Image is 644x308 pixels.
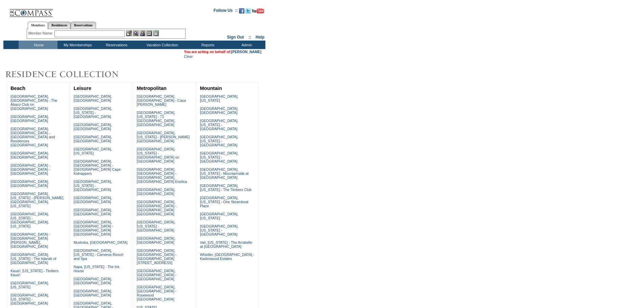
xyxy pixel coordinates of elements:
[10,86,25,91] a: Beach
[200,196,248,208] a: [GEOGRAPHIC_DATA], [US_STATE] - One Steamboat Place
[74,123,112,131] a: [GEOGRAPHIC_DATA], [GEOGRAPHIC_DATA]
[133,30,139,36] img: View
[239,10,244,14] a: Become our fan on Facebook
[3,10,9,10] img: i.gif
[200,106,238,115] a: [GEOGRAPHIC_DATA], [GEOGRAPHIC_DATA]
[137,94,186,106] a: [GEOGRAPHIC_DATA], [GEOGRAPHIC_DATA] - Casa [PERSON_NAME]
[137,236,175,244] a: [GEOGRAPHIC_DATA], [GEOGRAPHIC_DATA]
[28,22,48,29] a: Members
[10,94,57,111] a: [GEOGRAPHIC_DATA], [GEOGRAPHIC_DATA] - The Abaco Club on [GEOGRAPHIC_DATA]
[200,212,238,220] a: [GEOGRAPHIC_DATA], [US_STATE]
[137,220,175,232] a: [GEOGRAPHIC_DATA], [US_STATE] - [GEOGRAPHIC_DATA]
[137,111,175,127] a: [GEOGRAPHIC_DATA], [US_STATE] - 71 [GEOGRAPHIC_DATA], [GEOGRAPHIC_DATA]
[200,119,238,131] a: [GEOGRAPHIC_DATA], [US_STATE] - [GEOGRAPHIC_DATA]
[200,224,238,236] a: [GEOGRAPHIC_DATA], [US_STATE] - [GEOGRAPHIC_DATA]
[184,54,193,58] a: Clear
[48,22,71,29] a: Residences
[245,8,251,14] img: Follow us on Twitter
[74,265,120,273] a: Napa, [US_STATE] - The Ink House
[140,30,145,36] img: Impersonate
[252,8,264,14] img: Subscribe to our YouTube Channel
[10,163,50,175] a: [GEOGRAPHIC_DATA] - [GEOGRAPHIC_DATA] - [GEOGRAPHIC_DATA]
[188,41,226,49] td: Reports
[74,86,91,91] a: Leisure
[74,208,112,216] a: [GEOGRAPHIC_DATA], [GEOGRAPHIC_DATA]
[74,240,127,244] a: Muskoka, [GEOGRAPHIC_DATA]
[10,212,49,228] a: [GEOGRAPHIC_DATA], [US_STATE] - [GEOGRAPHIC_DATA], [US_STATE]
[137,86,166,91] a: Metropolitan
[10,151,49,159] a: [GEOGRAPHIC_DATA], [GEOGRAPHIC_DATA]
[74,180,112,192] a: [GEOGRAPHIC_DATA], [US_STATE] - [GEOGRAPHIC_DATA]
[57,41,96,49] td: My Memberships
[9,3,53,17] img: Compass Home
[137,248,176,265] a: [GEOGRAPHIC_DATA], [GEOGRAPHIC_DATA] - [GEOGRAPHIC_DATA][STREET_ADDRESS]
[200,167,248,180] a: [GEOGRAPHIC_DATA], [US_STATE] - Mountainside at [GEOGRAPHIC_DATA]
[10,269,58,277] a: Kaua'i, [US_STATE] - Timbers Kaua'i
[146,30,152,36] img: Reservations
[200,151,238,163] a: [GEOGRAPHIC_DATA], [US_STATE] - [GEOGRAPHIC_DATA]
[256,35,264,40] a: Help
[227,35,244,40] a: Sign Out
[231,50,261,54] a: [PERSON_NAME]
[137,285,176,301] a: [GEOGRAPHIC_DATA], [GEOGRAPHIC_DATA] - Rosewood [GEOGRAPHIC_DATA]
[19,41,57,49] td: Home
[74,220,113,236] a: [GEOGRAPHIC_DATA], [GEOGRAPHIC_DATA] - [GEOGRAPHIC_DATA] [GEOGRAPHIC_DATA]
[74,159,121,175] a: [GEOGRAPHIC_DATA], [GEOGRAPHIC_DATA] - [GEOGRAPHIC_DATA] Cape Kidnappers
[137,269,176,281] a: [GEOGRAPHIC_DATA], [GEOGRAPHIC_DATA] - [GEOGRAPHIC_DATA]
[137,167,187,184] a: [GEOGRAPHIC_DATA], [GEOGRAPHIC_DATA] - [GEOGRAPHIC_DATA], [GEOGRAPHIC_DATA] Exotica
[200,253,254,261] a: Whistler, [GEOGRAPHIC_DATA] - Kadenwood Estates
[184,50,261,54] span: You are acting on behalf of:
[200,184,252,192] a: [GEOGRAPHIC_DATA], [US_STATE] - The Timbers Club
[74,289,112,297] a: [GEOGRAPHIC_DATA], [GEOGRAPHIC_DATA]
[226,41,265,49] td: Admin
[96,41,135,49] td: Reservations
[74,147,112,155] a: [GEOGRAPHIC_DATA], [US_STATE]
[126,30,132,36] img: b_edit.gif
[10,127,55,147] a: [GEOGRAPHIC_DATA], [GEOGRAPHIC_DATA] - [GEOGRAPHIC_DATA] and Residences [GEOGRAPHIC_DATA]
[10,293,49,305] a: [GEOGRAPHIC_DATA], [US_STATE] - [GEOGRAPHIC_DATA]
[239,8,244,14] img: Become our fan on Facebook
[137,147,179,163] a: [GEOGRAPHIC_DATA], [US_STATE] - [GEOGRAPHIC_DATA] on [GEOGRAPHIC_DATA]
[74,248,123,261] a: [GEOGRAPHIC_DATA], [US_STATE] - Carneros Resort and Spa
[74,135,112,143] a: [GEOGRAPHIC_DATA], [GEOGRAPHIC_DATA]
[74,94,112,102] a: [GEOGRAPHIC_DATA], [GEOGRAPHIC_DATA]
[74,277,112,285] a: [GEOGRAPHIC_DATA], [GEOGRAPHIC_DATA]
[137,131,190,143] a: [GEOGRAPHIC_DATA], [US_STATE] - [PERSON_NAME][GEOGRAPHIC_DATA]
[10,192,64,208] a: [GEOGRAPHIC_DATA], [US_STATE] - [PERSON_NAME][GEOGRAPHIC_DATA], [US_STATE]
[153,30,159,36] img: b_calculator.gif
[10,232,50,248] a: [GEOGRAPHIC_DATA] - [GEOGRAPHIC_DATA][PERSON_NAME], [GEOGRAPHIC_DATA]
[10,253,56,265] a: [GEOGRAPHIC_DATA], [US_STATE] - The Islands of [GEOGRAPHIC_DATA]
[245,10,251,14] a: Follow us on Twitter
[252,10,264,14] a: Subscribe to our YouTube Channel
[74,106,112,119] a: [GEOGRAPHIC_DATA], [US_STATE] - [GEOGRAPHIC_DATA]
[200,240,252,248] a: Vail, [US_STATE] - The Arrabelle at [GEOGRAPHIC_DATA]
[3,68,135,81] img: Destinations by Exclusive Resorts
[10,281,49,289] a: [GEOGRAPHIC_DATA], [US_STATE]
[137,188,175,196] a: [GEOGRAPHIC_DATA], [GEOGRAPHIC_DATA]
[200,135,238,147] a: [GEOGRAPHIC_DATA], [US_STATE] - [GEOGRAPHIC_DATA]
[200,86,222,91] a: Mountain
[135,41,188,49] td: Vacation Collection
[71,22,96,29] a: Reservations
[74,196,112,204] a: [GEOGRAPHIC_DATA], [GEOGRAPHIC_DATA]
[10,180,49,188] a: [GEOGRAPHIC_DATA], [GEOGRAPHIC_DATA]
[28,30,54,36] div: Member Name:
[248,35,251,40] span: ::
[200,94,238,102] a: [GEOGRAPHIC_DATA], [US_STATE]
[214,7,238,16] td: Follow Us ::
[10,115,49,123] a: [GEOGRAPHIC_DATA], [GEOGRAPHIC_DATA]
[137,200,176,216] a: [GEOGRAPHIC_DATA], [GEOGRAPHIC_DATA] - [GEOGRAPHIC_DATA] [GEOGRAPHIC_DATA]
